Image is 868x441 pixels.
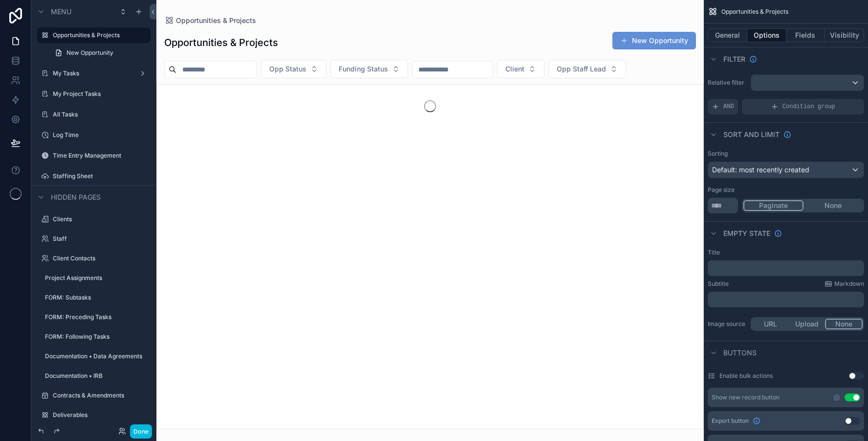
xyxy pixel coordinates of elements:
span: Sort And Limit [723,130,780,139]
label: Log Time [53,131,145,139]
button: None [803,200,863,211]
label: Sorting [708,150,728,158]
button: Options [747,28,786,42]
button: General [708,28,747,42]
button: Upload [789,319,825,329]
label: FORM: Preceding Tasks [45,313,145,321]
label: Time Entry Management [53,152,145,160]
label: Page size [708,186,735,194]
label: Project Assignments [45,274,145,282]
label: My Project Tasks [53,90,145,98]
label: All Tasks [53,111,145,118]
label: Image source [708,320,747,328]
a: Markdown [825,280,864,288]
span: Filter [723,54,745,64]
div: Show new record button [712,394,780,401]
button: Fields [786,28,825,42]
label: Contracts & Amendments [53,392,145,399]
label: Client Contacts [53,255,145,262]
label: Staff [53,235,145,243]
span: Export button [712,417,749,425]
label: Staffing Sheet [53,172,145,180]
span: Empty state [723,229,770,238]
span: Markdown [834,280,864,288]
label: Clients [53,215,145,223]
span: New Opportunity [66,49,113,57]
label: FORM: Following Tasks [45,333,145,341]
button: Paginate [743,200,803,211]
button: URL [752,319,789,329]
label: Documentation • IRB [45,372,145,380]
div: scrollable content [708,292,864,307]
button: Visibility [825,28,864,42]
label: Relative filter [708,79,747,87]
label: Documentation • Data Agreements [45,352,145,360]
span: Default: most recently created [712,165,809,174]
label: Title [708,249,720,256]
span: Condition group [782,103,835,111]
span: AND [723,103,734,111]
label: Enable bulk actions [719,372,773,380]
label: My Tasks [53,70,131,77]
button: Done [130,424,152,439]
span: Buttons [723,348,757,358]
button: Default: most recently created [708,162,864,178]
label: FORM: Subtasks [45,294,145,302]
label: Opportunities & Projects [53,31,145,39]
label: Deliverables [53,411,145,419]
span: Menu [51,7,71,17]
a: New Opportunity [49,45,151,61]
div: scrollable content [708,260,864,276]
label: Subtitle [708,280,729,288]
span: Hidden pages [51,192,101,202]
span: Opportunities & Projects [721,8,788,16]
button: None [825,319,863,329]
